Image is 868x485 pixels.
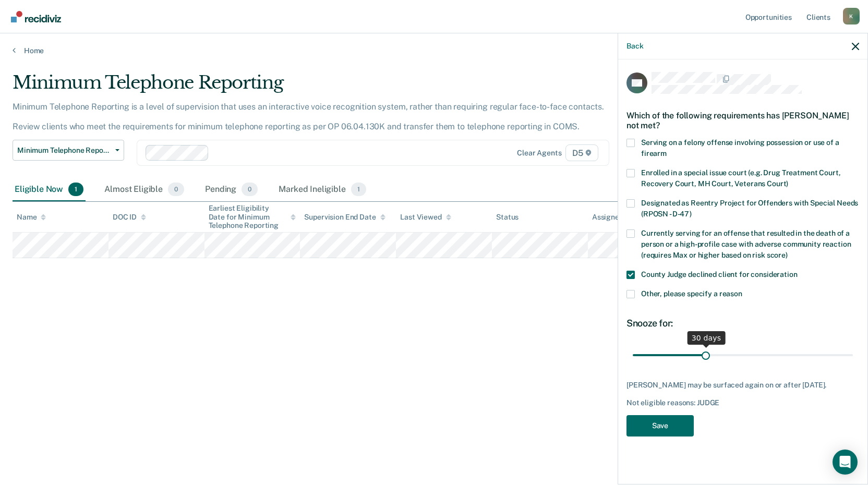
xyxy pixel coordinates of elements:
[626,381,859,390] div: [PERSON_NAME] may be surfaced again on or after [DATE].
[626,42,643,51] button: Back
[688,331,726,345] div: 30 days
[13,178,86,201] div: Eligible Now
[68,183,83,196] span: 1
[102,178,186,201] div: Almost Eligible
[641,289,742,298] span: Other, please specify a reason
[304,213,385,222] div: Supervision End Date
[496,213,519,222] div: Status
[626,415,694,436] button: Save
[626,398,859,407] div: Not eligible reasons: JUDGE
[833,450,858,475] div: Open Intercom Messenger
[592,213,641,222] div: Assigned to
[17,146,111,155] span: Minimum Telephone Reporting
[13,46,855,55] a: Home
[517,149,561,157] div: Clear agents
[209,204,296,230] div: Earliest Eligibility Date for Minimum Telephone Reporting
[203,178,260,201] div: Pending
[565,144,598,161] span: D5
[13,72,664,102] div: Minimum Telephone Reporting
[843,8,860,25] button: Profile dropdown button
[13,102,604,131] p: Minimum Telephone Reporting is a level of supervision that uses an interactive voice recognition ...
[168,183,184,196] span: 0
[641,229,851,259] span: Currently serving for an offense that resulted in the death of a person or a high-profile case wi...
[626,102,859,139] div: Which of the following requirements has [PERSON_NAME] not met?
[351,183,366,196] span: 1
[11,11,61,22] img: Recidiviz
[400,213,451,222] div: Last Viewed
[626,318,859,329] div: Snooze for:
[113,213,146,222] div: DOC ID
[17,213,46,222] div: Name
[843,8,860,25] div: K
[641,199,858,218] span: Designated as Reentry Project for Offenders with Special Needs (RPOSN - D-47)
[276,178,368,201] div: Marked Ineligible
[242,183,258,196] span: 0
[641,138,839,157] span: Serving on a felony offense involving possession or use of a firearm
[641,168,840,188] span: Enrolled in a special issue court (e.g. Drug Treatment Court, Recovery Court, MH Court, Veterans ...
[641,270,798,278] span: County Judge declined client for consideration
